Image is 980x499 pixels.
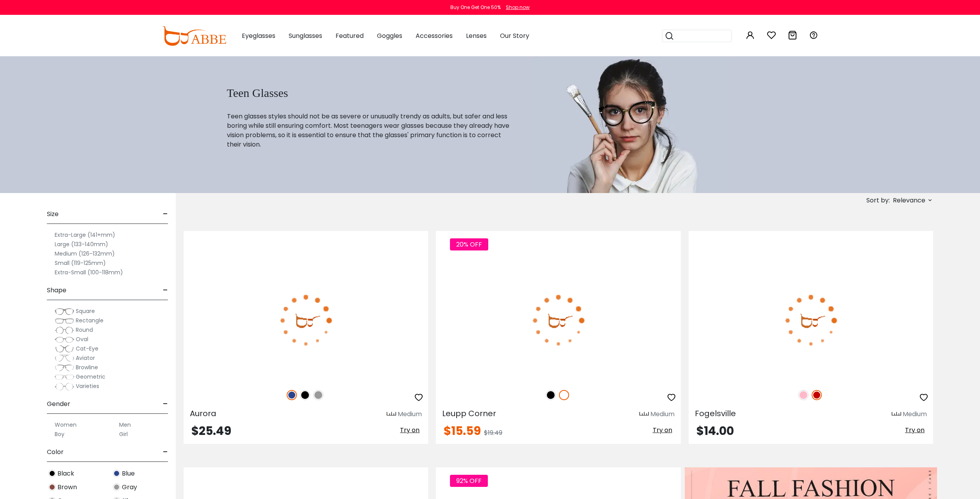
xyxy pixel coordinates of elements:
a: Shop now [502,4,530,11]
img: Blue Aurora - Acetate ,Fashion [184,259,428,381]
span: Brown [57,483,77,492]
span: Black [57,469,74,478]
img: Browline.png [55,364,74,372]
span: Try on [905,426,925,435]
label: Small (119-125mm) [55,258,106,268]
img: White [559,390,569,400]
img: size ruler [892,411,901,417]
span: Gender [47,395,70,413]
span: Round [76,326,93,334]
span: Geometric [76,373,105,381]
button: Try on [650,425,675,435]
div: Medium [650,410,675,419]
img: Square.png [55,308,74,315]
span: Lenses [466,31,487,40]
span: Try on [400,426,419,435]
img: Gray [113,483,120,491]
span: $19.49 [484,428,502,437]
img: Aviator.png [55,354,74,362]
span: Eyeglasses [242,31,275,40]
span: 92% OFF [450,475,488,487]
img: Rectangle.png [55,317,74,325]
img: Black [546,390,556,400]
button: Try on [398,425,422,435]
span: Aviator [76,354,95,362]
img: Blue [287,390,297,400]
span: Try on [653,426,672,435]
span: Blue [122,469,135,478]
img: Red [812,390,822,400]
img: Black [300,390,310,400]
span: Color [47,443,64,461]
span: - [163,443,168,461]
span: Fogelsville [695,408,736,419]
label: Extra-Small (100-118mm) [55,268,123,277]
span: Featured [336,31,364,40]
span: Rectangle [76,317,104,324]
img: Oval.png [55,336,74,343]
img: Pink [798,390,809,400]
div: Medium [903,410,927,419]
img: Black [48,470,56,477]
label: Large (133-140mm) [55,240,108,249]
div: Buy One Get One 50% [450,4,501,11]
span: Sort by: [866,196,890,205]
img: Blue [113,470,120,477]
span: Oval [76,335,88,343]
span: Sunglasses [289,31,322,40]
div: Shop now [506,4,530,11]
span: Relevance [893,193,925,207]
span: $25.49 [191,422,231,439]
span: 20% OFF [450,238,488,250]
span: Square [76,307,95,315]
span: Varieties [76,382,99,390]
img: Round.png [55,326,74,334]
span: Aurora [190,408,216,419]
label: Medium (126-132mm) [55,249,115,258]
img: White Leupp Corner - Acetate ,Universal Bridge Fit [436,259,680,381]
label: Extra-Large (141+mm) [55,230,115,240]
div: Medium [398,410,422,419]
span: - [163,395,168,413]
span: - [163,205,168,224]
img: abbeglasses.com [162,26,226,46]
img: teen glasses [530,56,729,193]
span: - [163,281,168,300]
label: Women [55,420,77,429]
img: size ruler [387,411,396,417]
img: Gray [313,390,323,400]
img: Cat-Eye.png [55,345,74,353]
p: Teen glasses styles should not be as severe or unusually trendy as adults, but safer and less bor... [227,112,511,149]
span: Accessories [416,31,453,40]
img: Geometric.png [55,373,74,381]
label: Boy [55,429,64,439]
img: Varieties.png [55,383,74,391]
img: Brown [48,483,56,491]
span: Cat-Eye [76,345,98,352]
span: Browline [76,363,98,371]
span: Goggles [377,31,402,40]
label: Girl [119,429,128,439]
img: size ruler [639,411,649,417]
span: $14.00 [696,422,734,439]
span: $15.59 [444,422,481,439]
h1: Teen Glasses [227,86,511,100]
img: Red Fogelsville - Acetate ,Universal Bridge Fit [689,259,933,381]
span: Leupp Corner [442,408,496,419]
button: Try on [903,425,927,435]
span: Gray [122,483,137,492]
span: Shape [47,281,66,300]
span: Our Story [500,31,529,40]
span: Size [47,205,59,224]
label: Men [119,420,131,429]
